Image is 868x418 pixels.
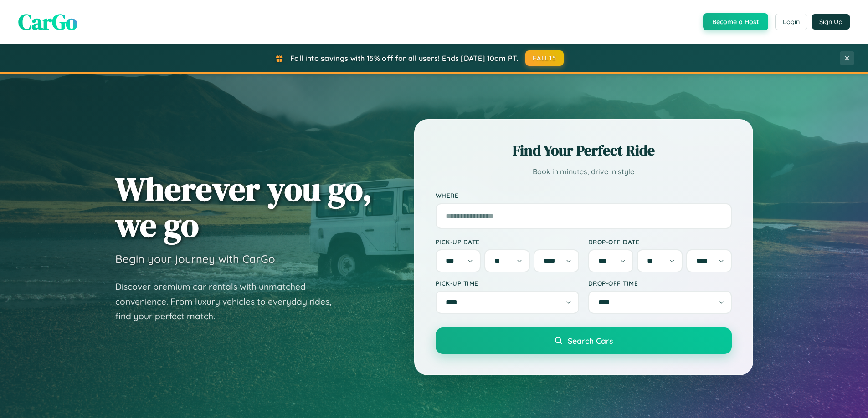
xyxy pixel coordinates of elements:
p: Book in minutes, drive in style [436,165,732,178]
label: Where [436,192,732,200]
button: Login [775,14,807,30]
button: Sign Up [812,14,850,30]
label: Pick-up Time [436,279,579,287]
h2: Find Your Perfect Ride [436,141,732,161]
label: Pick-up Date [436,238,579,246]
label: Drop-off Date [588,238,732,246]
button: FALL15 [525,50,564,66]
span: CarGo [18,7,77,37]
h3: Begin your journey with CarGo [115,252,275,266]
p: Discover premium car rentals with unmatched convenience. From luxury vehicles to everyday rides, ... [115,279,343,324]
button: Search Cars [436,327,732,354]
span: Fall into savings with 15% off for all users! Ends [DATE] 10am PT. [290,54,519,63]
label: Drop-off Time [588,279,732,287]
span: Search Cars [568,336,613,346]
h1: Wherever you go, we go [115,171,372,243]
button: Become a Host [703,13,768,30]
